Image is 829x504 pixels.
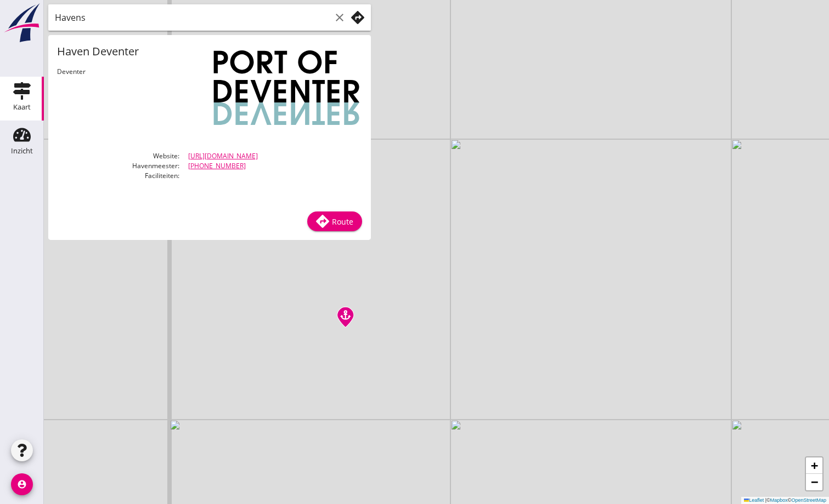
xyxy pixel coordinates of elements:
[188,151,258,161] a: [URL][DOMAIN_NAME]
[307,211,362,231] a: Route
[210,44,362,135] img: Logo
[57,161,179,171] dt: Havenmeester
[791,497,826,503] a: OpenStreetMap
[806,474,822,490] a: Zoom out
[57,171,179,181] dt: Faciliteiten
[741,497,829,504] div: © ©
[811,475,818,489] span: −
[188,161,246,170] a: [PHONE_NUMBER]
[336,306,355,329] img: Marker
[57,59,210,76] h2: Deventer
[316,215,353,228] div: Route
[57,151,179,161] dt: Website
[13,104,31,111] div: Kaart
[806,457,822,474] a: Zoom in
[770,497,788,503] a: Mapbox
[57,44,210,59] h1: Haven Deventer
[55,9,331,26] input: Zoek faciliteit
[11,147,33,154] div: Inzicht
[744,497,764,503] a: Leaflet
[811,459,818,472] span: +
[333,11,346,24] i: clear
[2,3,42,43] img: logo-small.a267ee39.svg
[765,497,766,503] span: |
[11,473,33,495] i: account_circle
